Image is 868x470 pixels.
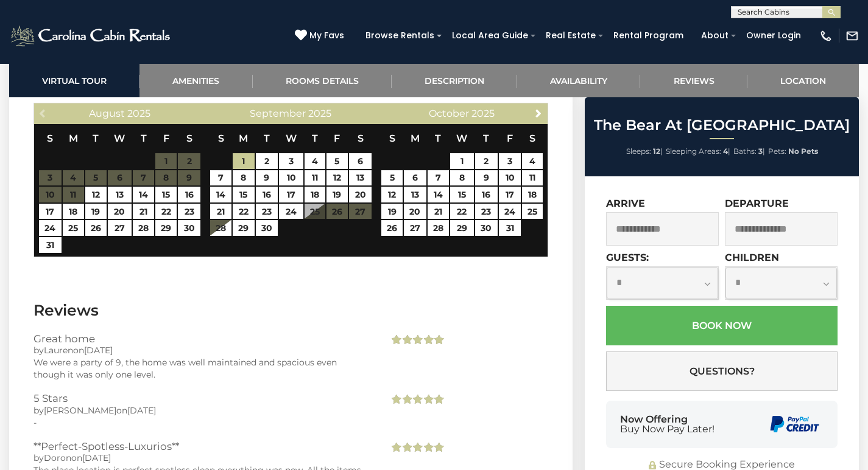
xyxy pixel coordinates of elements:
a: 16 [256,187,278,202]
a: 28 [133,220,154,236]
a: Description [392,64,517,97]
a: About [695,26,735,45]
strong: No Pets [788,147,818,156]
a: 13 [108,187,132,202]
a: Amenities [139,64,252,97]
a: 5 [326,153,348,169]
a: Real Estate [540,26,602,45]
a: 7 [428,170,449,186]
a: Reviews [640,64,747,97]
span: Tuesday [93,133,99,144]
span: Doron [44,452,71,463]
a: 31 [39,237,62,253]
div: by on [34,404,370,416]
span: 2025 [127,108,150,119]
a: 3 [279,153,303,169]
a: 11 [522,170,543,186]
strong: 12 [653,147,660,156]
a: 21 [428,204,449,219]
a: 22 [233,204,254,219]
label: Guests: [606,252,649,263]
a: 6 [404,170,426,186]
a: Location [747,64,859,97]
span: Monday [411,133,420,144]
h3: Great home [34,333,370,344]
div: - [34,416,370,429]
div: We were a party of 9, the home was well maintained and spacious even though it was only one level. [34,356,370,381]
h3: 5 Stars [34,393,370,404]
a: 23 [256,204,278,219]
a: 30 [178,220,200,236]
h3: **Perfect-Spotless-Luxurios** [34,441,370,452]
a: 23 [178,204,200,219]
span: Friday [334,133,340,144]
a: 17 [279,187,303,202]
a: 29 [155,220,177,236]
a: 16 [475,187,498,202]
a: 28 [428,220,449,236]
a: 25 [63,220,84,236]
div: by on [34,452,370,464]
span: 2025 [308,108,331,119]
h3: Reviews [34,300,548,321]
a: 19 [326,187,348,202]
span: Wednesday [456,133,467,144]
a: 28 [210,220,231,236]
li: | [733,143,765,159]
span: My Favs [309,29,344,42]
a: 22 [155,204,177,219]
a: 10 [499,170,521,186]
a: 4 [522,153,543,169]
span: Friday [507,133,513,144]
a: Browse Rentals [359,26,440,45]
a: 12 [85,187,107,202]
span: [DATE] [127,405,156,416]
a: Rental Program [607,26,690,45]
img: phone-regular-white.png [819,29,833,43]
a: 29 [450,220,475,236]
a: My Favs [295,29,347,43]
a: 14 [133,187,154,202]
a: 15 [450,187,475,202]
span: Tuesday [435,133,441,144]
a: 1 [233,153,254,169]
a: 9 [256,170,278,186]
span: Buy Now Pay Later! [620,424,715,434]
span: Monday [239,133,248,144]
label: Departure [725,198,789,209]
span: Thursday [483,133,489,144]
a: 21 [133,204,154,219]
a: 3 [499,153,521,169]
img: mail-regular-white.png [845,29,859,43]
a: 11 [305,170,325,186]
span: Saturday [358,133,364,144]
a: 23 [475,204,498,219]
a: 7 [210,170,231,186]
a: 4 [305,153,325,169]
button: Book Now [606,306,838,345]
label: Arrive [606,198,645,209]
span: Wednesday [286,133,297,144]
span: Saturday [529,133,535,144]
a: 12 [381,187,403,202]
span: Sleeping Areas: [666,147,721,156]
span: August [89,108,125,119]
span: Sunday [218,133,224,144]
span: Saturday [186,133,192,144]
label: Children [725,252,779,263]
span: Tuesday [264,133,270,144]
a: 2 [256,153,278,169]
a: 30 [256,220,278,236]
a: Next [531,105,546,120]
span: 2025 [471,108,495,119]
a: 18 [522,187,543,202]
span: [DATE] [82,452,111,463]
a: 20 [349,187,372,202]
span: Wednesday [114,133,125,144]
a: 16 [178,187,200,202]
a: 20 [108,204,132,219]
a: 8 [233,170,254,186]
a: 24 [279,204,303,219]
a: 10 [279,170,303,186]
span: Lauren [44,345,73,356]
